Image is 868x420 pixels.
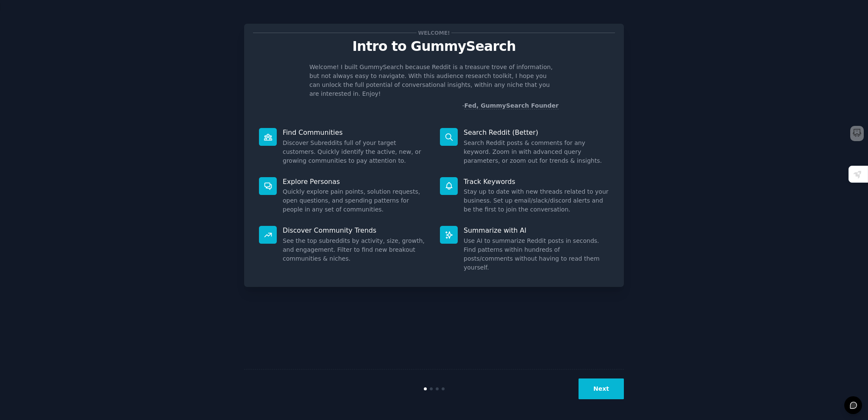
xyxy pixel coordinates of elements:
dd: Search Reddit posts & comments for any keyword. Zoom in with advanced query parameters, or zoom o... [464,139,609,165]
div: - [462,101,559,110]
p: Summarize with AI [464,226,609,235]
dd: Stay up to date with new threads related to your business. Set up email/slack/discord alerts and ... [464,187,609,214]
p: Find Communities [283,128,428,137]
p: Track Keywords [464,177,609,186]
dd: Use AI to summarize Reddit posts in seconds. Find patterns within hundreds of posts/comments with... [464,236,609,272]
p: Discover Community Trends [283,226,428,235]
p: Explore Personas [283,177,428,186]
p: Welcome! I built GummySearch because Reddit is a treasure trove of information, but not always ea... [309,63,559,98]
span: Welcome! [417,28,451,37]
p: Search Reddit (Better) [464,128,609,137]
dd: Quickly explore pain points, solution requests, open questions, and spending patterns for people ... [283,187,428,214]
button: Next [579,378,624,399]
dd: See the top subreddits by activity, size, growth, and engagement. Filter to find new breakout com... [283,236,428,263]
p: Intro to GummySearch [253,39,615,54]
dd: Discover Subreddits full of your target customers. Quickly identify the active, new, or growing c... [283,139,428,165]
a: Fed, GummySearch Founder [464,102,559,109]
